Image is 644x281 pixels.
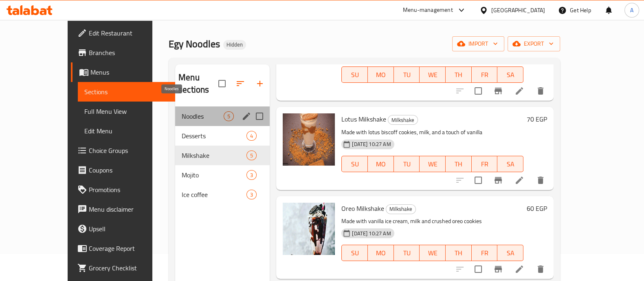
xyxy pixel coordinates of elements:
[175,146,270,165] div: Milkshake5
[488,170,508,190] button: Branch-specific-item
[71,219,175,239] a: Upsell
[240,110,253,122] button: edit
[423,247,442,259] span: WE
[247,132,256,140] span: 4
[71,258,175,278] a: Grocery Checklist
[71,160,175,180] a: Coupons
[371,158,391,170] span: MO
[175,165,270,185] div: Mojito3
[630,6,633,15] span: A
[175,103,270,208] nav: Menu sections
[84,87,169,97] span: Sections
[283,113,335,166] img: Lotus Milkshake
[345,247,365,259] span: SU
[423,69,442,81] span: WE
[501,247,520,259] span: SA
[349,230,394,237] span: [DATE] 10:27 AM
[388,115,418,125] div: Milkshake
[501,69,520,81] span: SA
[182,131,246,141] span: Desserts
[71,180,175,199] a: Promotions
[368,245,394,261] button: MO
[89,146,169,155] span: Choice Groups
[470,82,487,100] span: Select to update
[488,259,508,279] button: Branch-specific-item
[341,245,368,261] button: SU
[475,69,495,81] span: FR
[89,185,169,195] span: Promotions
[78,82,175,102] a: Sections
[497,156,523,172] button: SA
[89,48,169,58] span: Branches
[508,36,560,51] button: export
[449,69,468,81] span: TH
[71,62,175,82] a: Menus
[71,23,175,43] a: Edit Restaurant
[514,264,524,274] a: Edit menu item
[394,66,420,83] button: TU
[475,247,495,259] span: FR
[514,39,554,49] span: export
[397,158,417,170] span: TU
[71,199,175,219] a: Menu disclaimer
[531,259,550,279] button: delete
[472,66,498,83] button: FR
[231,74,250,93] span: Sort sections
[247,191,256,199] span: 3
[397,69,417,81] span: TU
[89,204,169,214] span: Menu disclaimer
[459,39,498,49] span: import
[349,140,394,148] span: [DATE] 10:27 AM
[514,175,524,185] a: Edit menu item
[341,216,523,226] p: Made with vanilla ice cream, milk and crushed oreo cookies
[89,224,169,234] span: Upsell
[71,43,175,62] a: Branches
[182,150,246,160] div: Milkshake
[223,41,246,48] span: Hidden
[475,158,495,170] span: FR
[250,74,270,93] button: Add section
[470,261,487,278] span: Select to update
[89,165,169,175] span: Coupons
[213,75,231,92] span: Select all sections
[246,150,257,160] div: items
[84,106,169,116] span: Full Menu View
[345,158,365,170] span: SU
[345,69,365,81] span: SU
[84,126,169,136] span: Edit Menu
[420,156,446,172] button: WE
[531,81,550,101] button: delete
[497,66,523,83] button: SA
[423,158,442,170] span: WE
[449,158,468,170] span: TH
[341,156,368,172] button: SU
[371,247,391,259] span: MO
[470,172,487,189] span: Select to update
[403,5,453,15] div: Menu-management
[472,245,498,261] button: FR
[341,127,523,137] p: Made with lotus biscoff cookies, milk, and a touch of vanilla
[420,66,446,83] button: WE
[446,156,472,172] button: TH
[90,67,169,77] span: Menus
[446,66,472,83] button: TH
[497,245,523,261] button: SA
[71,141,175,160] a: Choice Groups
[341,66,368,83] button: SU
[175,106,270,126] div: Noodles5edit
[71,239,175,258] a: Coverage Report
[178,71,218,96] h2: Menu sections
[449,247,468,259] span: TH
[175,185,270,204] div: Ice coffee3
[182,111,224,121] span: Noodles
[452,36,504,51] button: import
[341,202,384,215] span: Oreo Milkshake
[386,204,415,214] span: Milkshake
[283,203,335,255] img: Oreo Milkshake
[246,170,257,180] div: items
[182,190,246,199] span: Ice coffee
[501,158,520,170] span: SA
[341,113,386,125] span: Lotus Milkshake
[169,35,220,53] span: Egy Noodles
